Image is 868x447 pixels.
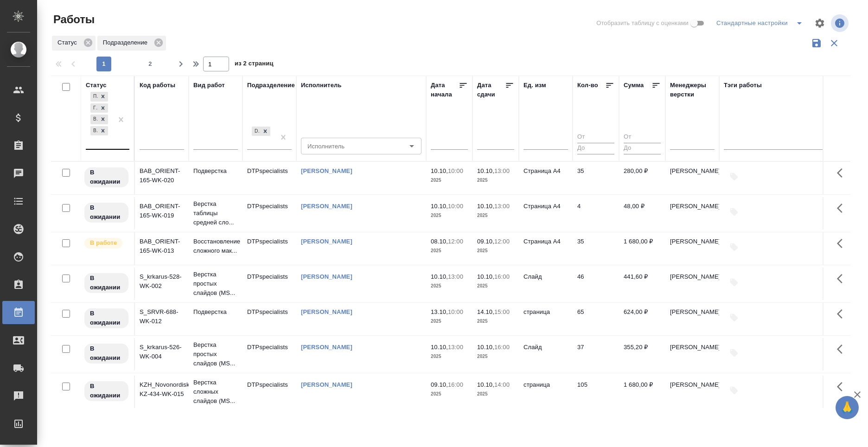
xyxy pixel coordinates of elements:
p: 08.10, [431,238,448,245]
span: Настроить таблицу [809,12,831,34]
p: 12:00 [448,238,463,245]
button: Добавить тэги [724,307,744,328]
button: Здесь прячутся важные кнопки [831,232,854,255]
button: Здесь прячутся важные кнопки [831,338,854,360]
button: 🙏 [836,396,859,419]
p: Верстка таблицы средней сло... [193,199,238,227]
a: [PERSON_NAME] [301,344,352,351]
button: Здесь прячутся важные кнопки [831,197,854,219]
p: 14:00 [494,381,510,388]
div: Исполнитель назначен, приступать к работе пока рано [83,272,129,294]
td: KZH_Novonordisk-KZ-434-WK-015 [135,376,189,408]
p: В ожидании [90,344,123,363]
button: Сбросить фильтры [825,34,843,52]
button: Добавить тэги [724,380,744,401]
td: DTPspecialists [243,162,296,194]
div: Подразделение [97,36,166,51]
td: 37 [573,338,619,370]
p: 10.10, [477,203,494,210]
p: 09.10, [431,381,448,388]
td: DTPspecialists [243,303,296,335]
div: Кол-во [577,81,598,90]
p: 10.10, [477,167,494,174]
a: [PERSON_NAME] [301,381,352,388]
td: DTPspecialists [243,232,296,265]
p: 10:00 [448,203,463,210]
p: 10:00 [448,167,463,174]
div: Сумма [624,81,644,90]
td: DTPspecialists [243,268,296,300]
div: Менеджеры верстки [670,81,715,99]
td: 280,00 ₽ [619,162,665,194]
div: Вид работ [193,81,225,90]
button: Добавить тэги [724,202,744,222]
td: DTPspecialists [243,376,296,408]
div: Исполнитель назначен, приступать к работе пока рано [83,202,129,223]
span: 🙏 [839,398,855,417]
p: [PERSON_NAME] [670,272,715,281]
div: Исполнитель назначен, приступать к работе пока рано [83,166,129,188]
div: split button [714,16,809,31]
td: Страница А4 [519,232,573,265]
td: DTPspecialists [243,338,296,370]
td: 35 [573,232,619,265]
div: Исполнитель назначен, приступать к работе пока рано [83,380,129,402]
input: От [624,132,661,143]
div: В работе [90,115,98,124]
button: Добавить тэги [724,272,744,293]
p: 2025 [477,352,514,361]
p: 13:00 [494,203,510,210]
p: 09.10, [477,238,494,245]
span: Отобразить таблицу с оценками [596,19,689,28]
td: BAB_ORIENT-165-WK-020 [135,162,189,194]
p: 2025 [431,390,468,399]
td: BAB_ORIENT-165-WK-019 [135,197,189,230]
p: В ожидании [90,382,123,400]
p: [PERSON_NAME] [670,237,715,246]
button: Добавить тэги [724,343,744,363]
p: 16:00 [494,273,510,280]
span: из 2 страниц [235,58,274,71]
div: Статус [86,81,107,90]
p: [PERSON_NAME] [670,380,715,390]
a: [PERSON_NAME] [301,308,352,315]
div: Исполнитель назначен, приступать к работе пока рано [83,307,129,329]
button: Сохранить фильтры [808,34,825,52]
p: 2025 [431,176,468,185]
button: Здесь прячутся важные кнопки [831,376,854,398]
div: Ед. изм [523,81,546,90]
p: 2025 [477,211,514,220]
td: Слайд [519,338,573,370]
a: [PERSON_NAME] [301,238,352,245]
td: 1 680,00 ₽ [619,376,665,408]
p: Верстка простых слайдов (MS... [193,270,238,298]
p: 12:00 [494,238,510,245]
td: 624,00 ₽ [619,303,665,335]
div: Дата начала [431,81,459,99]
td: 65 [573,303,619,335]
div: Исполнитель выполняет работу [83,237,129,249]
td: 1 680,00 ₽ [619,232,665,265]
p: [PERSON_NAME] [670,166,715,176]
span: Посмотреть информацию [831,14,850,32]
input: До [624,143,661,154]
div: Код работы [140,81,175,90]
p: 10.10, [477,273,494,280]
td: Слайд [519,268,573,300]
td: S_SRVR-688-WK-012 [135,303,189,335]
p: 2025 [431,281,468,291]
td: 48,00 ₽ [619,197,665,230]
a: [PERSON_NAME] [301,167,352,174]
p: 13.10, [431,308,448,315]
td: 441,60 ₽ [619,268,665,300]
p: В работе [90,238,117,248]
td: S_krkarus-528-WK-002 [135,268,189,300]
div: Подразделение [247,81,295,90]
p: 10.10, [477,381,494,388]
p: 2025 [431,211,468,220]
input: До [577,143,614,154]
p: 10.10, [431,203,448,210]
p: 13:00 [494,167,510,174]
p: [PERSON_NAME] [670,202,715,211]
button: Добавить тэги [724,237,744,257]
